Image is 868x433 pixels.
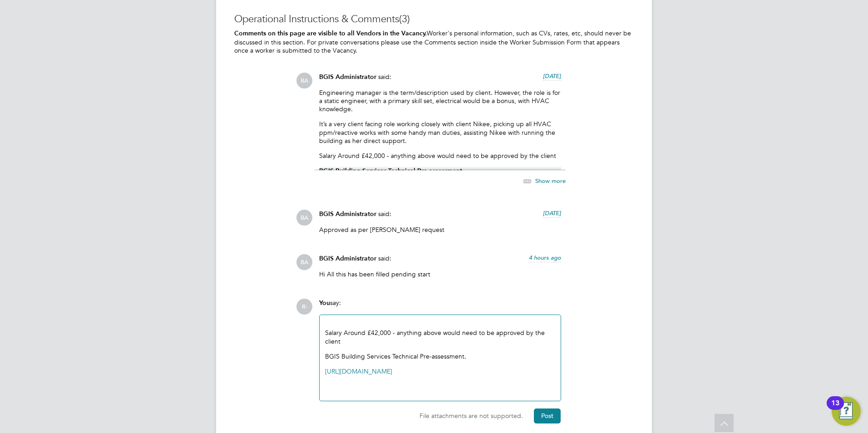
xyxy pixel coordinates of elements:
[319,299,561,315] div: say:
[378,210,391,218] span: said:
[319,152,561,160] p: Salary Around £42,000 - anything above would need to be approved by the client
[543,72,561,80] span: [DATE]
[325,352,555,360] p: BGIS Building Services Technical Pre-assessment.
[319,120,561,145] p: It’s a very client facing role working closely with client Nikee, picking up all HVAC ppm/reactiv...
[319,255,376,262] span: BGIS Administrator
[296,299,312,315] span: R-
[319,270,561,278] p: Hi All this has been filled pending start
[419,412,523,420] span: File attachments are not supported.
[529,254,561,261] span: 4 hours ago
[325,329,555,345] p: Salary Around £42,000 - anything above would need to be approved by the client
[296,210,312,226] span: BA
[296,254,312,270] span: BA
[296,73,312,89] span: BA
[543,209,561,217] span: [DATE]
[234,30,427,37] b: Comments on this page are visible to all Vendors in the Vacancy.
[319,167,464,175] strong: BGIS Building Services Technical Pre-assessment.
[378,73,391,81] span: said:
[535,177,566,185] span: Show more
[319,210,376,218] span: BGIS Administrator
[399,13,410,25] span: (3)
[319,226,561,234] p: Approved as per [PERSON_NAME] request
[831,403,839,415] div: 13
[832,397,861,426] button: Open Resource Center, 13 new notifications
[234,29,634,54] p: Worker's personal information, such as CVs, rates, etc, should never be discussed in this section...
[378,254,391,262] span: said:
[319,73,376,81] span: BGIS Administrator
[325,367,392,375] a: [URL][DOMAIN_NAME]
[319,89,561,113] p: Engineering manager is the term/description used by client. However, the role is for a static eng...
[234,13,634,26] h3: Operational Instructions & Comments
[534,408,561,423] button: Post
[319,299,330,307] span: You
